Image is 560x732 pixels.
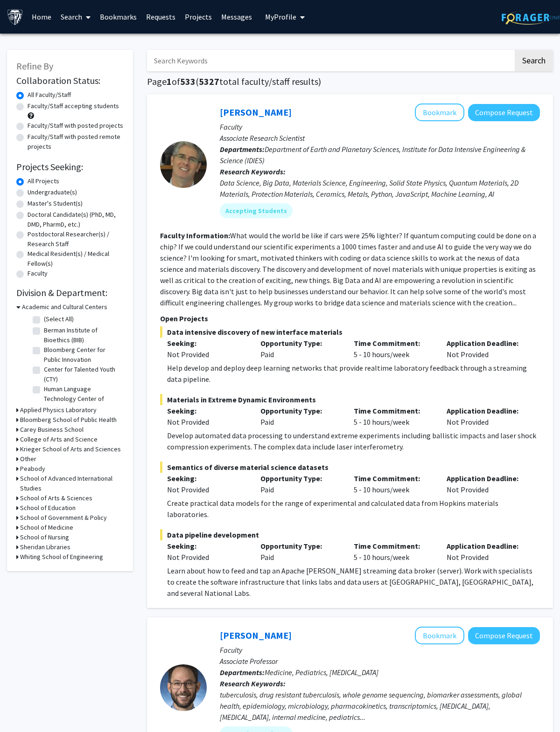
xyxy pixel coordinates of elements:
label: (Select All) [44,314,74,324]
label: Faculty [28,269,48,278]
h3: Bloomberg School of Public Health [20,415,117,425]
div: Create practical data models for the range of experimental and calculated data from Hopkins mater... [167,497,540,520]
p: Associate Research Scientist [220,132,540,144]
a: Messages [217,0,257,33]
label: Master's Student(s) [28,199,83,208]
p: Opportunity Type: [260,540,340,552]
span: My Profile [265,12,296,21]
div: Not Provided [440,473,533,495]
b: Departments: [220,668,265,677]
label: All Projects [28,176,59,186]
h3: School of Medicine [20,523,73,532]
p: Faculty [220,644,540,656]
p: Seeking: [167,473,246,484]
span: 533 [180,76,196,87]
label: Center for Talented Youth (CTY) [44,365,121,384]
h3: School of Arts & Sciences [20,493,92,503]
div: Paid [253,540,347,563]
p: Opportunity Type: [260,473,340,484]
h3: Applied Physics Laboratory [20,405,97,415]
b: Departments: [220,145,265,154]
div: Not Provided [167,484,246,495]
iframe: Chat [7,690,40,725]
div: Not Provided [440,540,533,563]
div: Data Science, Big Data, Materials Science, Engineering, Solid State Physics, Quantum Materials, 2... [220,177,540,200]
mat-chip: Accepting Students [220,203,293,218]
p: Time Commitment: [354,338,433,349]
a: [PERSON_NAME] [220,629,292,641]
p: Application Deadline: [447,473,526,484]
p: Time Commitment: [354,540,433,552]
p: Faculty [220,121,540,132]
span: Data pipeline development [160,529,540,540]
label: All Faculty/Staff [28,90,71,100]
span: Refine By [16,60,53,72]
h3: School of Education [20,503,76,513]
button: Add Jeffrey Tornheim to Bookmarks [415,627,464,644]
b: Faculty Information: [160,231,230,240]
p: Time Commitment: [354,405,433,416]
p: Associate Professor [220,656,540,667]
label: Doctoral Candidate(s) (PhD, MD, DMD, PharmD, etc.) [28,210,124,229]
div: Learn about how to feed and tap an Apache [PERSON_NAME] streaming data broker (server). Work with... [167,565,540,599]
p: Seeking: [167,540,246,552]
div: Not Provided [167,349,246,360]
h3: School of Advanced International Studies [20,474,124,493]
h3: Other [20,454,36,464]
span: Medicine, Pediatrics, [MEDICAL_DATA] [265,668,378,677]
button: Search [515,50,553,71]
label: Human Language Technology Center of Excellence (HLTCOE) [44,384,121,414]
div: 5 - 10 hours/week [347,540,440,563]
span: 1 [167,76,172,87]
button: Add David Elbert to Bookmarks [415,104,464,121]
h3: Krieger School of Arts and Sciences [20,444,121,454]
button: Compose Request to Jeffrey Tornheim [468,627,540,644]
b: Research Keywords: [220,167,286,176]
div: 5 - 10 hours/week [347,405,440,428]
div: Paid [253,473,347,495]
h3: Whiting School of Engineering [20,552,103,562]
div: Paid [253,338,347,360]
a: Home [27,0,56,33]
p: Opportunity Type: [260,338,340,349]
p: Time Commitment: [354,473,433,484]
div: 5 - 10 hours/week [347,338,440,360]
span: Materials in Extreme Dynamic Environments [160,394,540,405]
h3: School of Nursing [20,532,69,542]
h2: Division & Department: [16,287,124,298]
div: Not Provided [440,338,533,360]
p: Application Deadline: [447,540,526,552]
a: Bookmarks [95,0,141,33]
p: Application Deadline: [447,405,526,416]
span: Department of Earth and Planetary Sciences, Institute for Data Intensive Engineering & Science (I... [220,145,525,165]
label: Medical Resident(s) / Medical Fellow(s) [28,249,124,269]
label: Postdoctoral Researcher(s) / Research Staff [28,229,124,249]
span: Data intensive discovery of new interface materials [160,326,540,338]
p: Seeking: [167,405,246,416]
label: Faculty/Staff with posted remote projects [28,132,124,152]
p: Seeking: [167,338,246,349]
label: Faculty/Staff accepting students [28,101,119,111]
p: Opportunity Type: [260,405,340,416]
h3: Carey Business School [20,425,84,435]
div: Help develop and deploy deep learning networks that provide realtime laboratory feedback through ... [167,362,540,385]
span: Semantics of diverse material science datasets [160,462,540,473]
p: Open Projects [160,313,540,324]
a: Requests [141,0,180,33]
div: 5 - 10 hours/week [347,473,440,495]
h3: Academic and Cultural Centers [22,302,107,312]
label: Bloomberg Center for Public Innovation [44,345,121,365]
b: Research Keywords: [220,679,286,688]
h3: College of Arts and Science [20,435,98,444]
a: [PERSON_NAME] [220,106,292,118]
div: Not Provided [167,552,246,563]
h2: Collaboration Status: [16,75,124,86]
span: 5327 [199,76,219,87]
input: Search Keywords [147,50,513,71]
img: Johns Hopkins University Logo [7,9,23,25]
div: Paid [253,405,347,428]
div: tuberculosis, drug resistant tuberculosis, whole genome sequencing, biomarker assessments, global... [220,689,540,723]
h3: School of Government & Policy [20,513,107,523]
button: Compose Request to David Elbert [468,104,540,121]
p: Application Deadline: [447,338,526,349]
